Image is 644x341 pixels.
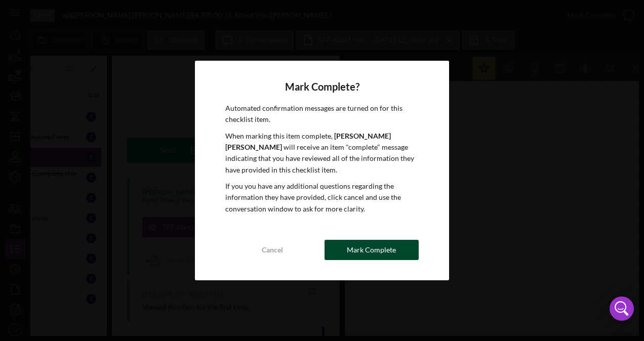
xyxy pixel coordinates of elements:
[347,240,396,260] div: Mark Complete
[225,81,419,93] h4: Mark Complete?
[225,181,419,215] p: If you you have any additional questions regarding the information they have provided, click canc...
[262,240,283,260] div: Cancel
[225,131,419,176] p: When marking this item complete, will receive an item "complete" message indicating that you have...
[610,296,634,321] div: Open Intercom Messenger
[225,132,391,151] b: [PERSON_NAME] [PERSON_NAME]
[225,103,419,125] p: Automated confirmation messages are turned on for this checklist item.
[325,240,419,260] button: Mark Complete
[225,240,319,260] button: Cancel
